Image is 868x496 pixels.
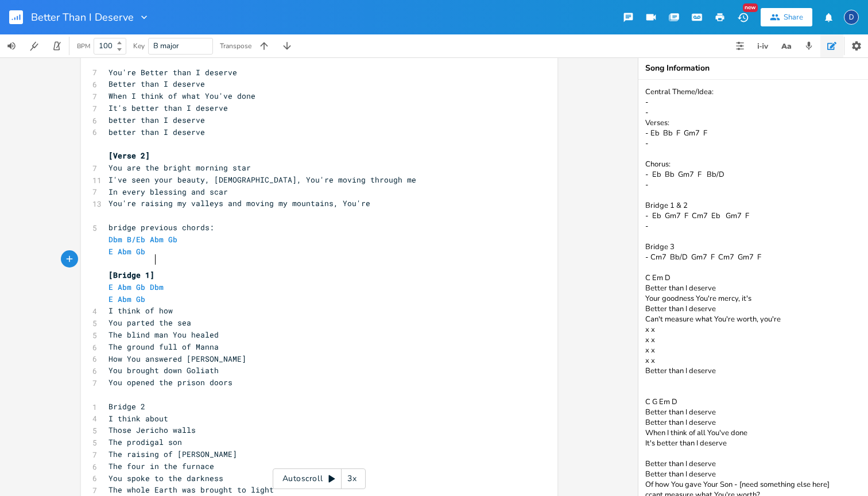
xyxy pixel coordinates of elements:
[108,485,274,495] span: The whole Earth was brought to light
[638,80,868,496] textarea: Central Theme/Idea: - - Verses: - Eb Bb F Gm7 F - Chorus: - Eb Bb Gm7 F Bb/D - Bridge 1 & 2 - Eb ...
[108,91,255,101] span: When I think of what You've done
[31,12,134,22] span: Better Than I Deserve
[108,67,237,77] span: You're Better than I deserve
[108,103,228,113] span: It's better than I deserve
[153,41,179,51] span: B major
[150,234,164,245] span: Abm
[784,12,803,22] div: Share
[844,10,859,25] div: David Jones
[108,317,191,328] span: You parted the sea
[342,468,362,489] div: 3x
[108,413,168,424] span: I think about
[108,234,122,245] span: Dbm
[108,175,416,185] span: I've seen your beauty, [DEMOGRAPHIC_DATA], You're moving through me
[108,127,205,137] span: better than I deserve
[108,162,251,173] span: You are the bright morning star
[108,305,173,316] span: I think of how
[108,449,237,459] span: The raising of [PERSON_NAME]
[118,246,131,257] span: Abm
[844,4,859,30] button: D
[150,282,164,292] span: Dbm
[108,365,219,375] span: You brought down Goliath
[108,79,205,89] span: Better than I deserve
[108,282,113,292] span: E
[118,282,131,292] span: Abm
[108,270,154,280] span: [Bridge 1]
[731,7,754,28] button: New
[77,43,90,49] div: BPM
[168,234,177,245] span: Gb
[108,401,145,412] span: Bridge 2
[108,330,219,340] span: The blind man You healed
[108,377,232,387] span: You opened the prison doors
[108,461,214,471] span: The four in the furnace
[136,294,145,304] span: Gb
[108,294,113,304] span: E
[136,282,145,292] span: Gb
[108,198,370,208] span: You're raising my valleys and moving my mountains, You're
[220,42,251,49] div: Transpose
[743,3,758,12] div: New
[108,187,228,197] span: In every blessing and scar
[645,64,861,72] div: Song Information
[108,222,214,232] span: bridge previous chords:
[108,437,182,447] span: The prodigal son
[108,246,113,257] span: E
[136,246,145,257] span: Gb
[761,8,812,26] button: Share
[118,294,131,304] span: Abm
[127,234,145,245] span: B/Eb
[108,473,223,483] span: You spoke to the darkness
[108,342,219,352] span: The ground full of Manna
[108,150,150,161] span: [Verse 2]
[108,425,196,435] span: Those Jericho walls
[133,42,145,49] div: Key
[273,468,366,489] div: Autoscroll
[108,115,205,125] span: better than I deserve
[108,354,246,364] span: How You answered [PERSON_NAME]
